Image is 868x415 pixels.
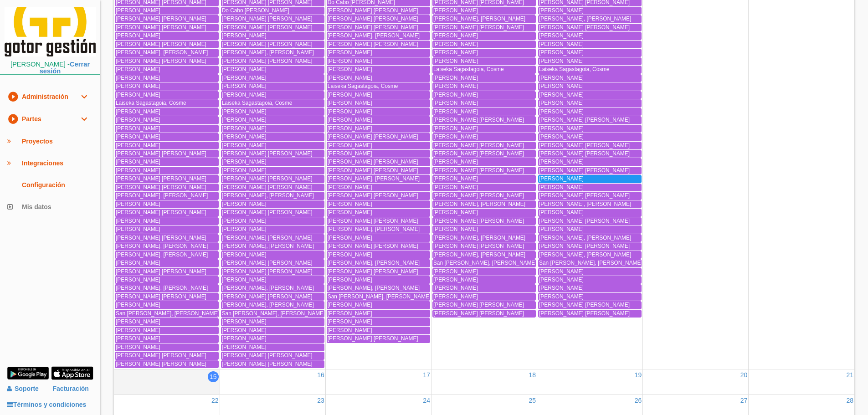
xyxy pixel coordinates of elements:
[327,133,430,141] a: [PERSON_NAME] [PERSON_NAME]
[221,49,324,56] a: [PERSON_NAME], [PERSON_NAME]
[221,184,324,191] a: [PERSON_NAME] [PERSON_NAME]
[538,234,642,242] a: [PERSON_NAME], [PERSON_NAME]
[116,142,160,149] span: [PERSON_NAME]
[433,142,524,149] span: [PERSON_NAME] [PERSON_NAME]
[328,235,372,241] span: [PERSON_NAME]
[432,133,536,141] a: [PERSON_NAME]
[222,142,267,149] span: [PERSON_NAME]
[115,125,219,133] a: [PERSON_NAME]
[327,184,430,191] a: [PERSON_NAME]
[327,234,430,242] a: [PERSON_NAME]
[433,41,478,47] span: [PERSON_NAME]
[115,150,219,158] a: [PERSON_NAME] [PERSON_NAME]
[328,75,372,81] span: [PERSON_NAME]
[327,192,430,200] a: [PERSON_NAME] [PERSON_NAME]
[221,125,324,133] a: [PERSON_NAME]
[116,49,208,56] span: [PERSON_NAME], [PERSON_NAME]
[538,116,642,124] a: [PERSON_NAME] [PERSON_NAME]
[539,150,630,157] span: [PERSON_NAME] [PERSON_NAME]
[433,150,524,157] span: [PERSON_NAME] [PERSON_NAME]
[221,175,324,183] a: [PERSON_NAME] [PERSON_NAME]
[538,225,642,233] a: [PERSON_NAME]
[116,159,160,165] span: [PERSON_NAME]
[115,242,219,250] a: [PERSON_NAME], [PERSON_NAME]
[538,167,642,174] a: [PERSON_NAME] [PERSON_NAME]
[432,49,536,56] a: [PERSON_NAME]
[327,167,430,174] a: [PERSON_NAME] [PERSON_NAME]
[115,57,219,65] a: [PERSON_NAME] [PERSON_NAME]
[221,217,324,225] a: [PERSON_NAME]
[327,116,430,124] a: [PERSON_NAME]
[538,66,642,73] a: Laiseka Sagastagoia, Cosme
[328,133,418,140] span: [PERSON_NAME] [PERSON_NAME]
[221,192,324,200] a: [PERSON_NAME], [PERSON_NAME]
[115,200,219,208] a: [PERSON_NAME]
[328,92,372,98] span: [PERSON_NAME]
[222,226,267,232] span: [PERSON_NAME]
[328,175,420,182] span: [PERSON_NAME], [PERSON_NAME]
[116,226,160,232] span: [PERSON_NAME]
[327,125,430,133] a: [PERSON_NAME]
[115,234,219,242] a: [PERSON_NAME] [PERSON_NAME]
[539,92,584,98] span: [PERSON_NAME]
[539,218,630,224] span: [PERSON_NAME] [PERSON_NAME]
[222,49,314,56] span: [PERSON_NAME], [PERSON_NAME]
[433,24,524,31] span: [PERSON_NAME] [PERSON_NAME]
[432,158,536,166] a: [PERSON_NAME]
[327,49,430,56] a: [PERSON_NAME]
[222,218,267,224] span: [PERSON_NAME]
[433,226,478,232] span: [PERSON_NAME]
[433,75,478,81] span: [PERSON_NAME]
[538,49,642,56] a: [PERSON_NAME]
[222,100,293,106] span: Laiseka Sagastagoia, Cosme
[116,24,206,31] span: [PERSON_NAME] [PERSON_NAME]
[116,32,160,39] span: [PERSON_NAME]
[116,201,160,207] span: [PERSON_NAME]
[116,41,206,47] span: [PERSON_NAME] [PERSON_NAME]
[222,15,313,22] span: [PERSON_NAME] [PERSON_NAME]
[327,91,430,99] a: [PERSON_NAME]
[327,150,430,158] a: [PERSON_NAME]
[221,150,324,158] a: [PERSON_NAME] [PERSON_NAME]
[116,15,206,22] span: [PERSON_NAME] [PERSON_NAME]
[115,82,219,90] a: [PERSON_NAME]
[432,167,536,174] a: [PERSON_NAME] [PERSON_NAME]
[327,158,430,166] a: [PERSON_NAME] [PERSON_NAME]
[221,91,324,99] a: [PERSON_NAME]
[432,41,536,48] a: [PERSON_NAME]
[432,57,536,65] a: [PERSON_NAME]
[327,24,430,31] a: [PERSON_NAME] [PERSON_NAME]
[328,192,418,199] span: [PERSON_NAME] [PERSON_NAME]
[433,218,524,224] span: [PERSON_NAME] [PERSON_NAME]
[115,192,219,200] a: [PERSON_NAME], [PERSON_NAME]
[5,7,96,56] img: itcons-logo
[327,66,430,73] a: [PERSON_NAME]
[538,108,642,116] a: [PERSON_NAME]
[432,15,536,23] a: [PERSON_NAME], [PERSON_NAME]
[221,41,324,48] a: [PERSON_NAME] [PERSON_NAME]
[222,209,313,215] span: [PERSON_NAME] [PERSON_NAME]
[432,175,536,183] a: [PERSON_NAME]
[116,218,160,224] span: [PERSON_NAME]
[432,99,536,107] a: [PERSON_NAME]
[222,24,313,31] span: [PERSON_NAME] [PERSON_NAME]
[115,91,219,99] a: [PERSON_NAME]
[328,125,372,132] span: [PERSON_NAME]
[116,150,206,157] span: [PERSON_NAME] [PERSON_NAME]
[221,99,324,107] a: Laiseka Sagastagoia, Cosme
[115,74,219,82] a: [PERSON_NAME]
[433,175,478,182] span: [PERSON_NAME]
[222,92,267,98] span: [PERSON_NAME]
[539,7,584,14] span: [PERSON_NAME]
[116,75,160,81] span: [PERSON_NAME]
[433,100,478,106] span: [PERSON_NAME]
[432,225,536,233] a: [PERSON_NAME]
[221,234,324,242] a: [PERSON_NAME] [PERSON_NAME]
[432,91,536,99] a: [PERSON_NAME]
[432,192,536,200] a: [PERSON_NAME] [PERSON_NAME]
[328,159,418,165] span: [PERSON_NAME] [PERSON_NAME]
[221,74,324,82] a: [PERSON_NAME]
[221,158,324,166] a: [PERSON_NAME]
[433,32,478,39] span: [PERSON_NAME]
[327,175,430,183] a: [PERSON_NAME], [PERSON_NAME]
